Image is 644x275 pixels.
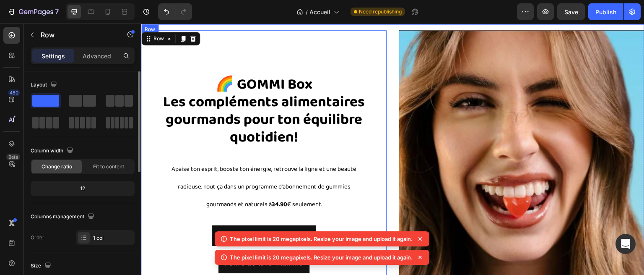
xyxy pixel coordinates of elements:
span: Save [564,8,578,16]
div: 1 col [93,234,132,242]
span: Fit to content [93,163,124,170]
span: Need republishing [359,8,402,16]
p: The pixel limit is 20 megapixels. Resize your image and upload it again. [230,235,413,243]
div: 12 [32,183,133,194]
div: Columns management [31,211,96,223]
button: Save [557,3,585,20]
div: Size [31,260,53,272]
div: Undo/Redo [158,3,192,20]
button: 7 [3,3,62,20]
iframe: Design area [141,24,644,275]
p: Row [41,30,112,40]
p: The pixel limit is 20 megapixels. Resize your image and upload it again. [230,253,413,262]
div: Column width [31,145,75,157]
button: Publish [588,3,623,20]
p: Advanced [83,52,111,60]
p: Settings [42,52,65,60]
div: Open Intercom Messenger [615,234,636,254]
div: Order [31,234,44,241]
div: Layout [31,79,59,91]
div: Row [2,2,16,10]
p: 7 [55,7,59,17]
span: / [306,8,308,16]
div: Publish [595,8,616,16]
span: Change ratio [42,163,72,170]
div: 450 [8,89,20,96]
span: Accueil [309,8,330,16]
div: Beta [6,154,20,160]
